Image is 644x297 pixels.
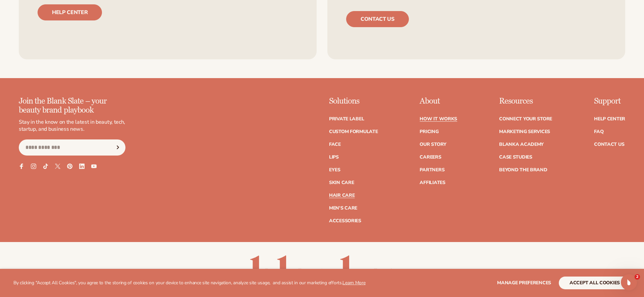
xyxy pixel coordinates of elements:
a: Contact Us [594,142,624,147]
button: Manage preferences [497,277,551,289]
p: By clicking "Accept All Cookies", you agree to the storing of cookies on your device to enhance s... [13,280,366,286]
a: Face [329,142,341,147]
button: accept all cookies [559,277,631,289]
a: Contact us [346,11,409,27]
a: Our Story [420,142,446,147]
a: Partners [420,168,444,172]
a: Help center [38,4,102,20]
a: Eyes [329,168,340,172]
p: Join the Blank Slate – your beauty brand playbook [19,97,125,115]
span: Manage preferences [497,280,551,286]
iframe: Intercom live chat [621,274,637,290]
a: Help Center [594,117,625,121]
a: Connect your store [499,117,552,121]
a: Case Studies [499,155,532,160]
a: Beyond the brand [499,168,547,172]
a: FAQ [594,129,603,134]
a: Hair Care [329,193,355,198]
p: Resources [499,97,552,106]
a: Men's Care [329,206,357,211]
a: Blanka Academy [499,142,544,147]
a: Careers [420,155,441,160]
a: Skin Care [329,180,354,185]
p: About [420,97,457,106]
a: How It Works [420,117,457,121]
a: Accessories [329,219,361,223]
p: Support [594,97,625,106]
a: Marketing services [499,129,550,134]
a: Private label [329,117,364,121]
a: Affiliates [420,180,445,185]
a: Learn More [342,280,365,286]
p: Solutions [329,97,378,106]
span: 2 [635,274,640,280]
p: Stay in the know on the latest in beauty, tech, startup, and business news. [19,119,125,133]
button: Subscribe [110,139,125,156]
a: Lips [329,155,339,160]
a: Pricing [420,129,438,134]
a: Custom formulate [329,129,378,134]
